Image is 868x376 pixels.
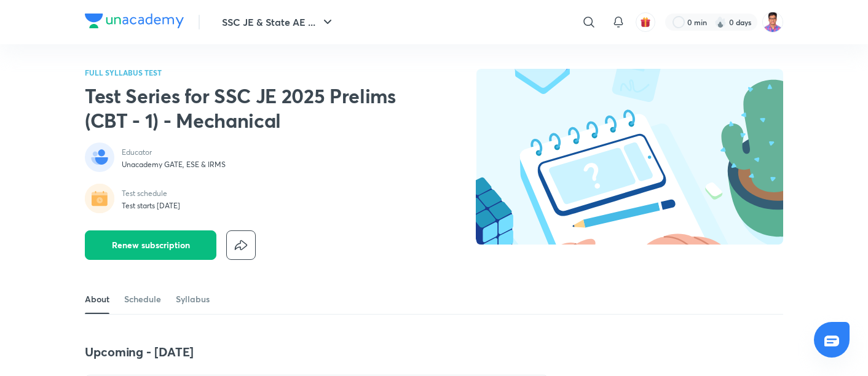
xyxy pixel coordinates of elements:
[122,147,226,157] p: Educator
[85,84,400,133] h2: Test Series for SSC JE 2025 Prelims (CBT - 1) - Mechanical
[122,189,180,198] p: Test schedule
[85,69,400,76] p: FULL SYLLABUS TEST
[640,17,651,28] img: avatar
[112,239,190,251] span: Renew subscription
[85,14,184,31] a: Company Logo
[85,284,109,314] a: About
[215,10,342,34] button: SSC JE & State AE ...
[85,230,216,260] button: Renew subscription
[85,344,548,360] h4: Upcoming - [DATE]
[714,16,727,28] img: streak
[85,14,184,28] img: Company Logo
[122,160,226,170] p: Unacademy GATE, ESE & IRMS
[122,201,180,211] p: Test starts [DATE]
[762,12,783,33] img: Tejas Sharma
[176,284,210,314] a: Syllabus
[124,284,161,314] a: Schedule
[636,12,655,32] button: avatar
